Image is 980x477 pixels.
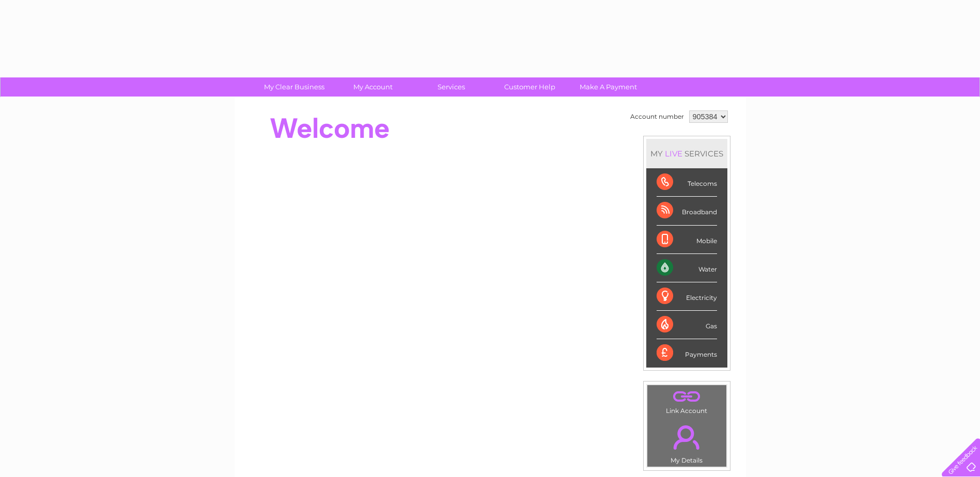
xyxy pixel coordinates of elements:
[657,168,717,197] div: Telecoms
[650,388,724,406] a: .
[657,339,717,367] div: Payments
[663,149,685,158] div: LIVE
[657,282,717,311] div: Electricity
[657,254,717,282] div: Water
[628,108,687,125] td: Account number
[252,77,337,97] a: My Clear Business
[409,77,494,97] a: Services
[330,77,415,97] a: My Account
[647,385,727,417] td: Link Account
[566,77,651,97] a: Make A Payment
[650,419,724,455] a: .
[487,77,572,97] a: Customer Help
[657,311,717,339] div: Gas
[657,197,717,225] div: Broadband
[657,226,717,254] div: Mobile
[647,417,727,467] td: My Details
[646,139,727,168] div: MY SERVICES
